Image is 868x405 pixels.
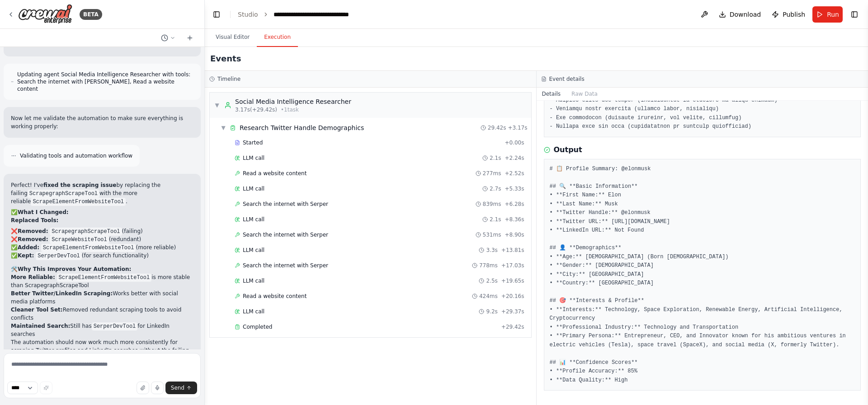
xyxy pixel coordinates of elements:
[501,247,524,254] span: + 13.81s
[238,11,258,18] a: Studio
[210,8,223,21] button: Hide left sidebar
[11,306,193,322] li: Removed redundant scraping tools to avoid conflicts
[18,236,48,242] strong: Removed:
[31,198,126,206] code: ScrapeElementFromWebsiteTool
[479,293,498,300] span: 424ms
[11,322,193,338] li: Still has for LinkedIn searches
[40,382,52,394] button: Improve this prompt
[18,252,34,259] strong: Kept:
[11,290,113,297] strong: Better Twitter/LinkedIn Scraping:
[566,88,603,100] button: Raw Data
[505,231,524,238] span: + 8.90s
[243,247,264,254] span: LLM call
[11,217,58,223] strong: Replaced Tools:
[80,9,102,20] div: BETA
[501,323,524,331] span: + 29.42s
[11,208,193,216] h2: ✅
[92,322,138,331] code: SerperDevTool
[483,200,501,208] span: 839ms
[479,262,498,269] span: 778ms
[18,4,72,24] img: Logo
[210,52,241,65] h2: Events
[554,144,582,155] h3: Output
[243,293,307,300] span: Read a website content
[505,200,524,208] span: + 6.28s
[221,124,226,131] span: ▼
[183,33,197,43] button: Start a new chat
[281,106,299,113] span: • 1 task
[490,154,501,162] span: 2.1s
[243,323,272,331] span: Completed
[243,308,264,315] span: LLM call
[812,6,843,23] button: Run
[137,382,149,394] button: Upload files
[157,33,179,43] button: Switch to previous chat
[537,88,566,100] button: Details
[11,273,193,289] li: is more stable than ScrapegraphScrapeTool
[43,182,117,188] strong: fixed the scraping issue
[501,262,524,269] span: + 17.03s
[11,114,193,130] p: Now let me validate the automation to make sure everything is working properly:
[243,231,328,238] span: Search the internet with Serper
[505,170,524,177] span: + 2.52s
[501,293,524,300] span: + 20.16s
[501,277,524,284] span: + 19.65s
[486,308,497,315] span: 9.2s
[11,307,63,313] strong: Cleaner Tool Set:
[214,102,220,109] span: ▼
[550,165,855,385] pre: # 📋 Profile Summary: @elonmusk ## 🔍 **Basic Information** • **First Name:** Elon • **Last Name:**...
[243,262,328,269] span: Search the internet with Serper
[18,209,69,215] strong: What I Changed:
[11,274,55,280] strong: More Reliable:
[50,228,122,236] code: ScrapegraphScrapeTool
[243,277,264,284] span: LLM call
[50,236,108,244] code: ScrapeWebsiteTool
[18,228,48,234] strong: Removed:
[730,10,761,19] span: Download
[20,152,132,159] span: Validating tools and automation workflow
[171,384,184,391] span: Send
[501,308,524,315] span: + 29.37s
[11,265,193,273] h2: 🛠️
[57,274,152,282] code: ScrapeElementFromWebsiteTool
[28,190,99,198] code: ScrapegraphScrapeTool
[235,97,351,106] div: Social Media Intelligence Researcher
[11,181,193,205] p: Perfect! I've by replacing the failing with the more reliable .
[217,75,241,83] h3: Timeline
[483,170,501,177] span: 277ms
[11,289,193,306] li: Works better with social media platforms
[243,216,264,223] span: LLM call
[238,10,375,19] nav: breadcrumb
[783,10,805,19] span: Publish
[208,28,257,47] button: Visual Editor
[151,382,164,394] button: Click to speak your automation idea
[483,231,501,238] span: 531ms
[235,106,277,113] span: 3.17s (+29.42s)
[715,6,765,23] button: Download
[827,10,839,19] span: Run
[11,323,70,329] strong: Maintained Search:
[17,71,193,93] span: Updating agent Social Media Intelligence Researcher with tools: Search the internet with [PERSON_...
[11,227,193,235] li: ❌ (failing)
[165,382,197,394] button: Send
[488,124,506,131] span: 29.42s
[11,338,193,363] p: The automation should now work much more consistently for scraping Twitter profiles and LinkedIn ...
[505,139,524,146] span: + 0.00s
[505,216,524,223] span: + 8.36s
[505,185,524,192] span: + 5.33s
[257,28,298,47] button: Execution
[11,251,193,260] li: ✅ (for search functionality)
[18,266,131,272] strong: Why This Improves Your Automation:
[549,75,585,83] h3: Event details
[36,252,82,260] code: SerperDevTool
[768,6,809,23] button: Publish
[508,124,527,131] span: + 3.17s
[41,244,136,252] code: ScrapeElementFromWebsiteTool
[18,244,39,251] strong: Added:
[11,235,193,243] li: ❌ (redundant)
[243,185,264,192] span: LLM call
[243,154,264,162] span: LLM call
[243,170,307,177] span: Read a website content
[486,277,497,284] span: 2.5s
[505,154,524,162] span: + 2.24s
